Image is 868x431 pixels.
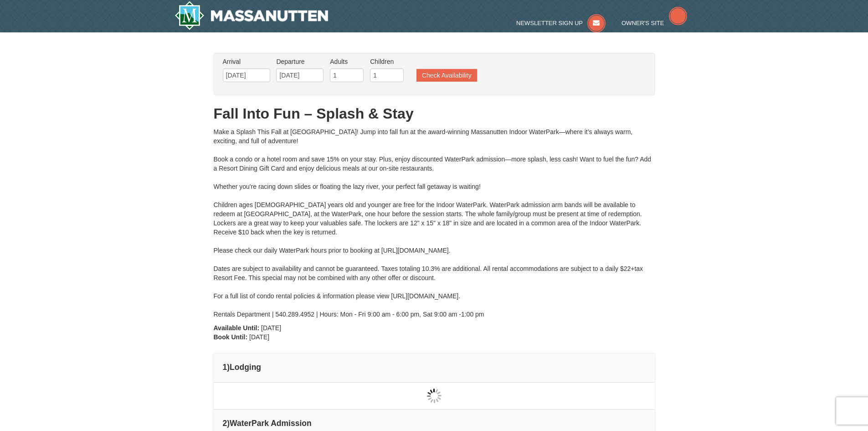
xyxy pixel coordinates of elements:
label: Arrival [223,57,270,66]
a: Massanutten Resort [175,1,329,30]
h4: 2 WaterPark Admission [223,419,646,428]
button: Check Availability [416,69,477,82]
span: ) [227,419,230,428]
div: Make a Splash This Fall at [GEOGRAPHIC_DATA]! Jump into fall fun at the award-winning Massanutten... [214,127,655,319]
img: wait gif [427,389,442,403]
span: Newsletter Sign Up [516,20,583,26]
span: ) [227,363,230,372]
a: Newsletter Sign Up [516,20,606,26]
span: Owner's Site [621,20,664,26]
a: Owner's Site [621,20,687,26]
h1: Fall Into Fun – Splash & Stay [214,104,655,123]
span: [DATE] [261,324,281,332]
label: Children [370,57,404,66]
strong: Available Until: [214,324,260,332]
h4: 1 Lodging [223,363,646,372]
label: Departure [276,57,324,66]
span: [DATE] [249,333,269,341]
img: Massanutten Resort Logo [175,1,329,30]
label: Adults [330,57,364,66]
strong: Book Until: [214,333,248,341]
